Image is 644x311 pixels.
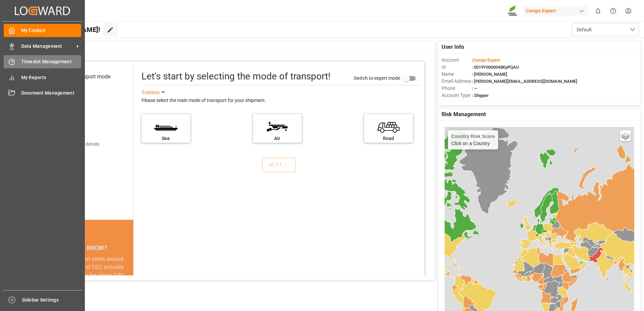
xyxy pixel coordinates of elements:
[4,71,81,84] a: My Reports
[22,297,82,304] span: Sidebar Settings
[442,92,472,99] span: Account Type
[141,89,160,97] div: See less
[472,65,519,70] span: : 0019Y000004dKyPQAU
[523,4,590,17] button: Compo Expert
[4,55,81,68] a: Timeslot Management
[620,130,631,141] a: Layers
[21,43,74,50] span: Data Management
[141,69,330,83] div: Let's start by selecting the mode of transport!
[354,75,400,80] span: Switch to expert mode
[21,58,82,65] span: Timeslot Management
[21,74,82,81] span: My Reports
[4,24,81,37] a: My Cockpit
[606,3,621,19] button: Help Center
[269,161,289,169] div: NEXT
[256,135,298,142] div: Air
[4,87,81,100] a: Document Management
[577,26,592,33] span: Default
[57,141,99,148] div: Add shipping details
[472,86,477,91] span: : —
[367,135,410,142] div: Road
[508,5,518,17] img: Screenshot%202023-09-29%20at%2010.02.21.png_1712312052.png
[442,57,472,64] span: Account
[451,134,495,146] div: Click on a Country
[442,43,464,51] span: User Info
[473,58,500,63] span: Compo Expert
[472,93,489,98] span: : Shipper
[472,72,507,77] span: : [PERSON_NAME]
[472,79,577,84] span: : [PERSON_NAME][EMAIL_ADDRESS][DOMAIN_NAME]
[28,23,100,36] span: Hello [PERSON_NAME]!
[21,27,82,34] span: My Cockpit
[442,110,486,118] span: Risk Management
[442,85,472,92] span: Phone
[523,6,588,16] div: Compo Expert
[21,90,82,97] span: Document Management
[590,3,606,19] button: show 0 new notifications
[451,134,495,139] h4: Country Risk Score
[262,158,296,172] button: NEXT
[572,23,639,36] button: open menu
[145,135,187,142] div: Sea
[472,58,500,63] span: :
[442,64,472,71] span: Id
[442,71,472,78] span: Name
[141,97,420,105] div: Please select the main mode of transport for your shipment.
[442,78,472,85] span: Email Address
